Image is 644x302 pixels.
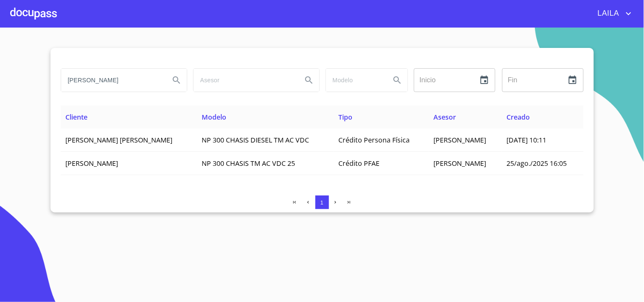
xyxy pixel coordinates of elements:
span: Tipo [339,112,353,122]
button: Search [387,70,408,90]
span: NP 300 CHASIS DIESEL TM AC VDC [202,135,309,145]
button: Search [166,70,187,90]
span: 25/ago./2025 16:05 [506,159,567,168]
span: NP 300 CHASIS TM AC VDC 25 [202,159,295,168]
input: search [326,69,384,92]
button: Search [299,70,319,90]
input: search [194,69,295,92]
span: Creado [506,112,530,122]
span: Cliente [66,112,88,122]
span: Asesor [433,112,456,122]
button: 1 [315,196,329,209]
span: Crédito Persona Física [339,135,410,145]
span: [DATE] 10:11 [506,135,546,145]
button: account of current user [591,7,634,20]
span: [PERSON_NAME] [66,159,118,168]
span: [PERSON_NAME] [433,135,486,145]
span: [PERSON_NAME] [PERSON_NAME] [66,135,173,145]
span: LAILA [591,7,624,20]
span: Crédito PFAE [339,159,380,168]
span: [PERSON_NAME] [433,159,486,168]
span: 1 [321,199,323,206]
input: search [61,69,163,92]
span: Modelo [202,112,227,122]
